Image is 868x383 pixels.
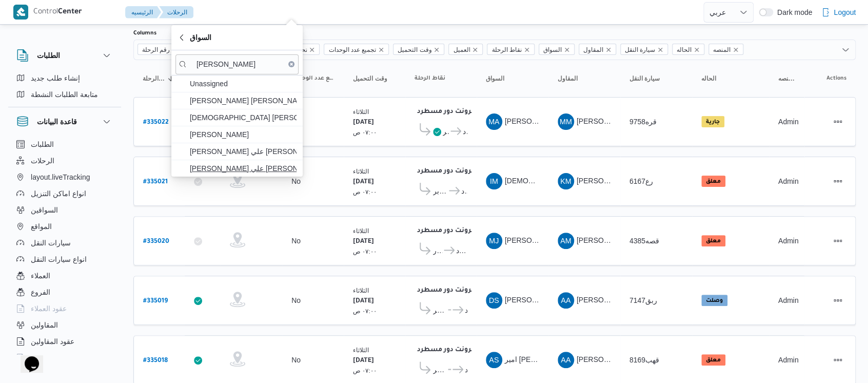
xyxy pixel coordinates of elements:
span: Unassigned [190,78,297,90]
button: رقم الرحلةSorted in descending order [139,70,180,87]
a: #335018 [143,353,168,367]
span: [PERSON_NAME] علي [PERSON_NAME] [190,162,297,175]
span: Admin [778,237,799,245]
label: Columns [133,29,156,37]
small: الثلاثاء [353,287,369,294]
button: الرحلات [159,6,193,18]
span: سيارات النقل [31,237,71,249]
h3: الطلبات [37,49,60,62]
button: الطلبات [12,136,117,152]
span: فرونت دور مسطرد [456,244,467,257]
span: AM [560,233,571,249]
div: Muhammad Ala Abadallah Abad Albast [486,113,502,130]
span: [PERSON_NAME] [PERSON_NAME] [577,355,697,363]
span: فرونت دور مسطرد [465,304,467,316]
span: الرحلات [31,155,54,167]
small: الثلاثاء [353,227,369,234]
span: سيارة النقل [620,44,668,55]
span: تجميع عدد الوحدات [324,44,389,55]
span: [PERSON_NAME] [PERSON_NAME] [577,296,697,304]
b: [DATE] [353,119,374,126]
span: سيارة النقل [625,44,655,55]
span: متابعة الطلبات النشطة [31,88,98,101]
button: الفروع [12,284,117,300]
span: الحاله [677,44,692,55]
span: المنصه [713,44,731,55]
button: العملاء [12,267,117,284]
b: Center [58,8,82,16]
span: فرونت دور مسطرد [461,185,467,197]
button: إنشاء طلب جديد [12,70,117,86]
span: المقاول [558,74,578,83]
span: معلق [701,354,725,366]
div: Isalam Muhammad Isamaail Aid Sulaiaman [486,173,502,189]
span: Admin [778,177,799,185]
div: Abadallah Aid Abadalsalam Abadalihafz [558,292,574,309]
span: Admin [778,356,799,364]
button: layout.liveTracking [12,169,117,185]
button: قاعدة البيانات [16,116,113,128]
span: نقاط الرحلة [491,44,521,55]
span: [PERSON_NAME] علي [PERSON_NAME] [190,145,297,158]
b: معلق [706,238,721,244]
span: سيارة النقل [629,74,660,83]
b: فرونت دور مسطرد [417,347,476,354]
button: انواع اماكن التنزيل [12,185,117,202]
span: المنصه [708,44,743,55]
span: رقم الرحلة [142,44,170,55]
button: عقود المقاولين [12,333,117,350]
button: اجهزة التليفون [12,350,117,366]
button: Remove تحديد النطاق الجغرافى from selection in this group [309,47,315,53]
b: معلق [706,357,721,363]
span: AA [561,292,570,309]
small: ٠٧:٠٠ ص [353,308,377,314]
span: قسم أول مدينة نصر [433,304,446,316]
span: [PERSON_NAME] [PERSON_NAME] [190,94,297,107]
svg: Sorted in descending order [167,74,175,83]
span: انواع سيارات النقل [31,253,87,265]
span: السواق [543,44,562,55]
b: # 335021 [143,179,168,186]
button: Open list of options [841,46,850,54]
div: Ameir Slah Muhammad Alsaid [486,352,502,368]
span: معلق [701,176,725,187]
div: الطلبات [8,70,121,107]
b: معلق [706,179,721,185]
span: السواق [190,31,211,44]
button: المقاولين [12,317,117,333]
button: متابعة الطلبات النشطة [12,86,117,103]
button: Remove الحاله from selection in this group [694,47,700,53]
button: الطلبات [16,49,113,62]
button: Actions [830,233,846,249]
a: #335019 [143,294,168,308]
span: رع6167 [629,177,653,185]
span: وقت التحميل [393,44,444,55]
b: جارية [706,119,720,125]
span: [PERSON_NAME] [PERSON_NAME] [577,117,697,125]
span: Admin [778,118,799,126]
button: Actions [830,173,846,189]
span: عقود المقاولين [31,335,74,348]
small: الثلاثاء [353,347,369,353]
span: نقاط الرحلة [415,74,445,83]
a: #335022 [143,115,169,129]
button: الرحلات [12,152,117,169]
span: [PERSON_NAME] [PERSON_NAME] [505,117,625,125]
div: قاعدة البيانات [8,136,121,358]
a: #335020 [143,234,169,248]
button: السواق [171,25,303,50]
h3: قاعدة البيانات [37,116,77,128]
button: Remove سيارة النقل from selection in this group [657,47,663,53]
div: Abadallah Aid Abadalsalam Abadalihafz [558,352,574,368]
span: [DEMOGRAPHIC_DATA] [PERSON_NAME] [190,111,297,124]
span: [PERSON_NAME] [190,128,297,141]
span: Logout [834,6,856,18]
span: عقود العملاء [31,302,67,315]
span: Dark mode [773,8,812,16]
button: سيارات النقل [12,235,117,251]
button: Remove المنصه from selection in this group [733,47,739,53]
small: ٠٧:٠٠ ص [353,367,377,374]
span: المنصه [778,74,795,83]
span: العميل [448,44,483,55]
span: السواق [539,44,575,55]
